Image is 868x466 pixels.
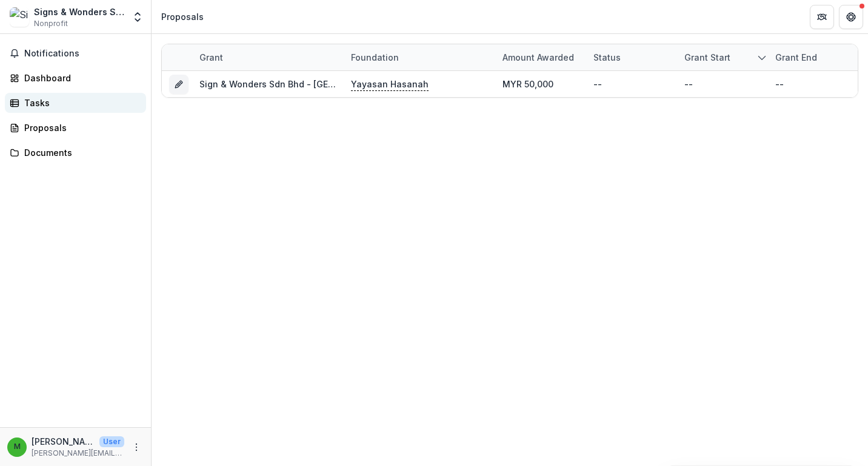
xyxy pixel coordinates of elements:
[10,7,29,27] img: Signs & Wonders Sdn Bhd
[24,49,141,59] span: Notifications
[199,79,399,89] a: Sign & Wonders Sdn Bhd - [GEOGRAPHIC_DATA]
[24,96,136,109] div: Tasks
[129,440,144,454] button: More
[495,44,586,70] div: Amount awarded
[586,44,677,70] div: Status
[839,5,863,29] button: Get Help
[32,435,95,448] p: [PERSON_NAME]
[677,51,738,64] div: Grant start
[34,18,68,29] span: Nonprofit
[502,78,553,90] div: MYR 50,000
[24,146,136,159] div: Documents
[677,44,768,70] div: Grant start
[495,51,581,64] div: Amount awarded
[32,448,124,459] p: [PERSON_NAME][EMAIL_ADDRESS][DOMAIN_NAME]
[24,121,136,134] div: Proposals
[161,10,204,23] div: Proposals
[34,5,124,18] div: Signs & Wonders Sdn Bhd
[99,436,124,447] p: User
[24,72,136,84] div: Dashboard
[810,5,834,29] button: Partners
[156,8,209,25] nav: breadcrumb
[351,78,429,91] p: Yayasan Hasanah
[768,44,859,70] div: Grant end
[344,44,495,70] div: Foundation
[192,51,230,64] div: Grant
[192,44,344,70] div: Grant
[5,118,146,138] a: Proposals
[344,51,406,64] div: Foundation
[169,75,189,94] button: Grant 5f2cd19f-0218-40ae-a46a-1e0471275fd7
[775,78,784,90] div: --
[14,443,21,451] div: Michelle
[5,44,146,63] button: Notifications
[768,51,824,64] div: Grant end
[684,78,693,90] div: --
[5,68,146,88] a: Dashboard
[5,93,146,113] a: Tasks
[129,5,146,29] button: Open entity switcher
[593,78,602,90] div: --
[5,143,146,163] a: Documents
[757,53,767,62] svg: sorted descending
[586,51,628,64] div: Status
